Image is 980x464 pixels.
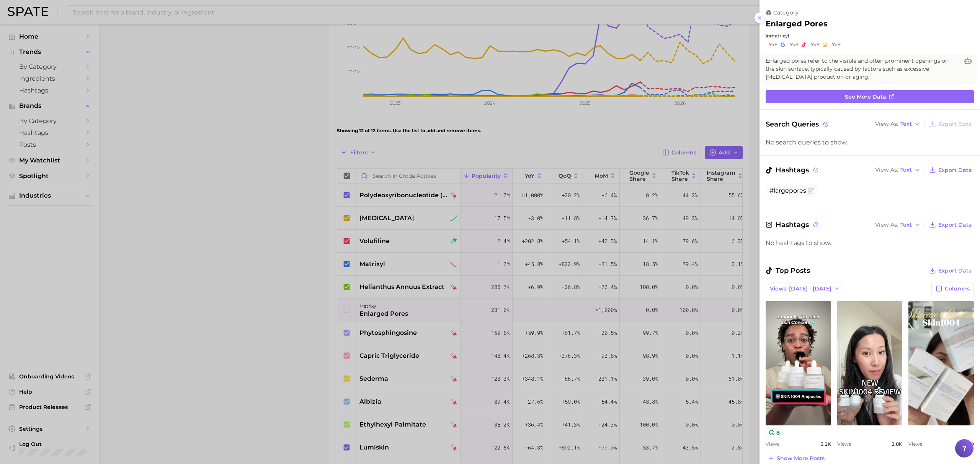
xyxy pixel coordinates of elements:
a: See more data [766,90,974,103]
span: Show more posts [777,455,825,462]
span: See more data [845,94,886,100]
button: Export Data [927,119,974,130]
span: Text [900,223,912,227]
span: Views [908,441,922,447]
span: Text [900,122,912,126]
span: Views [766,441,779,447]
span: Search Queries [766,119,830,130]
span: Enlarged pores refer to the visible and often prominent openings on the skin surface, typically c... [766,57,959,81]
span: #largepores [769,187,806,194]
button: View AsText [873,220,922,230]
button: View AsText [873,119,922,129]
span: YoY [769,42,777,48]
span: Hashtags [766,165,820,175]
span: YoY [811,42,820,48]
div: No hashtags to show. [766,239,974,247]
span: - [766,42,768,47]
span: 1.8k [892,441,902,447]
span: View As [875,168,898,172]
button: Show more posts [766,453,826,464]
button: 8 [766,428,783,436]
button: Export Data [927,219,974,230]
span: matrixyl [770,33,789,39]
span: Views: [DATE] - [DATE] [770,286,831,292]
span: Hashtags [766,219,820,230]
span: Export Data [938,121,972,128]
span: Top Posts [766,265,810,276]
span: Export Data [938,222,972,228]
h2: enlarged pores [766,19,828,28]
span: YoY [832,42,841,48]
span: - [808,42,810,47]
span: View As [875,223,898,227]
span: Export Data [938,268,972,274]
span: Columns [945,286,970,292]
span: - [829,42,831,47]
div: No search queries to show. [766,139,974,146]
button: Export Data [927,265,974,276]
button: Columns [931,282,974,295]
span: category [773,9,799,16]
span: Views [837,441,851,447]
button: Views: [DATE] - [DATE] [766,282,844,295]
div: in [766,33,974,39]
span: - [787,42,789,47]
button: View AsText [873,165,922,175]
span: View As [875,122,898,126]
span: 3.2k [820,441,831,447]
button: Export Data [927,165,974,175]
span: YoY [790,42,799,48]
button: Flag as miscategorized or irrelevant [808,188,814,194]
span: Export Data [938,167,972,174]
span: Text [900,168,912,172]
